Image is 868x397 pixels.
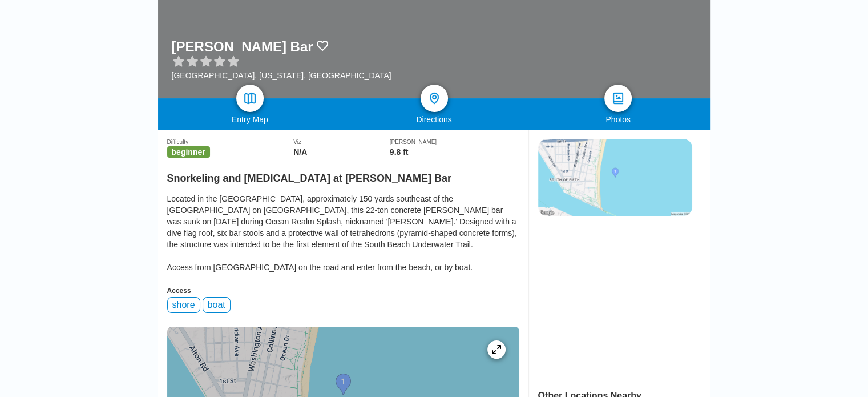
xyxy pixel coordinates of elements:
img: static [538,139,692,216]
div: Viz [293,139,390,145]
div: [PERSON_NAME] [390,139,519,145]
div: shore [167,297,200,313]
span: beginner [167,146,210,158]
a: photos [604,85,632,112]
div: Difficulty [167,139,294,145]
div: Access [167,287,519,295]
div: Entry Map [158,115,342,124]
img: map [243,91,257,105]
h1: [PERSON_NAME] Bar [172,39,313,55]
h2: Snorkeling and [MEDICAL_DATA] at [PERSON_NAME] Bar [167,166,519,185]
img: directions [427,91,441,105]
div: Directions [342,115,526,124]
div: 9.8 ft [390,147,519,157]
a: map [236,85,264,112]
div: N/A [293,147,390,157]
img: photos [611,91,625,105]
div: Photos [526,115,710,124]
div: [GEOGRAPHIC_DATA], [US_STATE], [GEOGRAPHIC_DATA] [172,71,391,80]
div: boat [203,297,231,313]
div: Located in the [GEOGRAPHIC_DATA], approximately 150 yards southeast of the [GEOGRAPHIC_DATA] on [... [167,193,519,273]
